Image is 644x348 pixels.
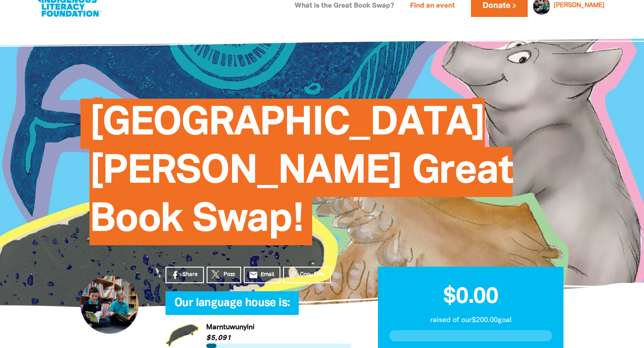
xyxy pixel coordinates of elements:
[249,270,258,280] i: email
[165,306,351,311] h6: My Team
[224,271,235,279] span: Post
[89,105,513,245] span: [GEOGRAPHIC_DATA][PERSON_NAME] Great Book Swap!
[261,271,274,279] span: Email
[174,298,290,315] span: Our language house is:
[165,267,204,283] a: Share
[389,315,552,326] p: raised of our $200.00 goal
[554,3,605,9] a: [PERSON_NAME]
[207,267,241,283] a: Post
[244,267,280,283] a: emailEmail
[300,271,325,279] span: Copy Link
[443,287,498,307] span: $0.00
[182,271,198,279] span: Share
[283,267,331,283] button: Copy Link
